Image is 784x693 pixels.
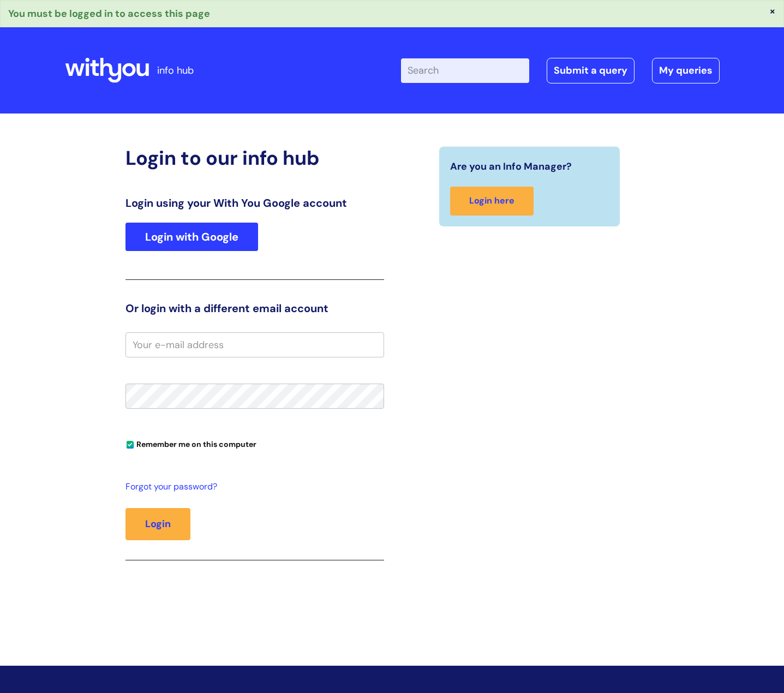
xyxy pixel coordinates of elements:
[125,223,258,251] a: Login with Google
[125,479,379,495] a: Forgot your password?
[401,58,529,82] input: Search
[127,441,134,449] input: Remember me on this computer
[769,6,776,16] button: ×
[125,435,384,452] div: You can uncheck this option if you're logging in from a shared device
[450,187,534,216] a: Login here
[652,58,720,83] a: My queries
[125,196,384,210] h3: Login using your With You Google account
[157,62,194,79] p: info hub
[547,58,635,83] a: Submit a query
[125,508,190,540] button: Login
[450,158,572,175] span: Are you an Info Manager?
[125,302,384,315] h3: Or login with a different email account
[125,437,256,449] label: Remember me on this computer
[125,146,384,170] h2: Login to our info hub
[125,332,384,357] input: Your e-mail address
